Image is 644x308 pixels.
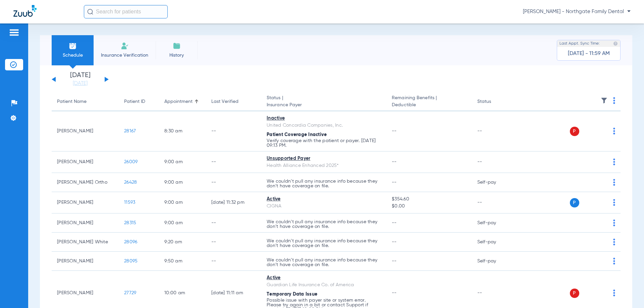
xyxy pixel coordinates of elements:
[121,42,129,50] img: Manual Insurance Verification
[392,221,397,225] span: --
[392,180,397,185] span: --
[613,258,615,264] img: group-dot-blue.svg
[392,291,397,295] span: --
[570,289,579,298] span: P
[206,192,261,213] td: [DATE] 11:32 PM
[124,129,136,133] span: 28167
[206,111,261,151] td: --
[613,220,615,226] img: group-dot-blue.svg
[9,28,19,37] img: hamburger-icon
[472,111,517,151] td: --
[613,41,618,46] img: last sync help info
[159,192,206,213] td: 9:00 AM
[386,93,472,111] th: Remaining Benefits |
[472,151,517,173] td: --
[206,233,261,252] td: --
[601,97,607,104] img: filter.svg
[613,290,615,296] img: group-dot-blue.svg
[52,252,119,271] td: [PERSON_NAME]
[211,98,256,105] div: Last Verified
[159,252,206,271] td: 9:50 AM
[124,291,136,295] span: 27729
[392,160,397,164] span: --
[99,52,151,59] span: Insurance Verification
[613,97,615,104] img: group-dot-blue.svg
[87,9,93,15] img: Search Icon
[84,5,168,18] input: Search for patients
[57,52,89,59] span: Schedule
[472,173,517,192] td: Self-pay
[613,179,615,186] img: group-dot-blue.svg
[206,173,261,192] td: --
[267,179,381,188] p: We couldn’t pull any insurance info because they don’t have coverage on file.
[267,292,317,297] span: Temporary Data Issue
[392,102,466,109] span: Deductible
[267,282,381,289] div: Guardian Life Insurance Co. of America
[124,98,154,105] div: Patient ID
[164,98,193,105] div: Appointment
[267,203,381,210] div: CIGNA
[52,173,119,192] td: [PERSON_NAME] Ortho
[472,252,517,271] td: Self-pay
[124,98,145,105] div: Patient ID
[392,203,466,210] span: $0.00
[159,173,206,192] td: 9:00 AM
[124,160,138,164] span: 26009
[206,213,261,233] td: --
[559,40,600,47] span: Last Appt. Sync Time:
[523,8,631,15] span: [PERSON_NAME] - Northgate Family Dental
[124,259,138,263] span: 28095
[124,240,137,244] span: 28096
[472,233,517,252] td: Self-pay
[267,239,381,248] p: We couldn’t pull any insurance info because they don’t have coverage on file.
[124,200,135,205] span: 11593
[159,233,206,252] td: 9:20 AM
[267,162,381,169] div: Health Alliance Enhanced 2025*
[159,213,206,233] td: 9:00 AM
[570,127,579,136] span: P
[124,221,136,225] span: 28315
[613,128,615,134] img: group-dot-blue.svg
[60,80,100,87] a: [DATE]
[570,198,579,207] span: P
[267,115,381,122] div: Inactive
[267,220,381,229] p: We couldn’t pull any insurance info because they don’t have coverage on file.
[472,213,517,233] td: Self-pay
[161,52,193,59] span: History
[164,98,201,105] div: Appointment
[267,122,381,129] div: United Concordia Companies, Inc.
[52,111,119,151] td: [PERSON_NAME]
[267,132,327,137] span: Patient Coverage Inactive
[568,50,610,57] span: [DATE] - 11:59 AM
[211,98,238,105] div: Last Verified
[60,72,100,87] li: [DATE]
[472,192,517,213] td: --
[392,196,466,203] span: $354.60
[159,111,206,151] td: 8:30 AM
[267,274,381,282] div: Active
[57,98,87,105] div: Patient Name
[472,93,517,111] th: Status
[392,259,397,263] span: --
[267,196,381,203] div: Active
[52,151,119,173] td: [PERSON_NAME]
[57,98,113,105] div: Patient Name
[52,192,119,213] td: [PERSON_NAME]
[69,42,77,50] img: Schedule
[159,151,206,173] td: 9:00 AM
[267,155,381,162] div: Unsupported Payer
[52,233,119,252] td: [PERSON_NAME] White
[267,258,381,267] p: We couldn’t pull any insurance info because they don’t have coverage on file.
[392,240,397,244] span: --
[173,42,181,50] img: History
[392,129,397,133] span: --
[52,213,119,233] td: [PERSON_NAME]
[124,180,137,185] span: 26428
[613,199,615,206] img: group-dot-blue.svg
[206,151,261,173] td: --
[261,93,386,111] th: Status |
[267,102,381,109] span: Insurance Payer
[267,138,381,148] p: Verify coverage with the patient or payer. [DATE] 09:13 PM.
[613,159,615,165] img: group-dot-blue.svg
[613,239,615,245] img: group-dot-blue.svg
